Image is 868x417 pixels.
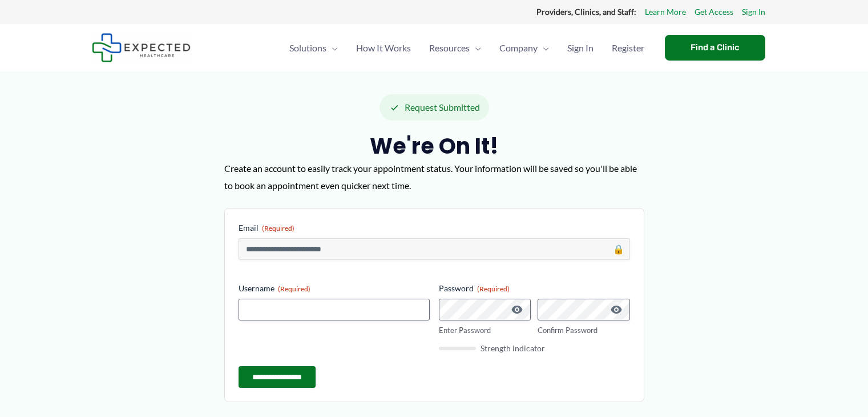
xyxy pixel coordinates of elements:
[262,224,294,232] span: (Required)
[695,5,733,19] a: Get Access
[612,28,644,68] span: Register
[280,28,347,68] a: SolutionsMenu Toggle
[380,94,489,121] div: Request Submitted
[239,283,430,294] label: Username
[239,222,630,234] label: Email
[558,28,603,68] a: Sign In
[224,160,644,194] p: Create an account to easily track your appointment status. Your information will be saved so you'...
[567,28,594,68] span: Sign In
[326,28,338,68] span: Menu Toggle
[224,132,644,160] h2: We're On It!
[470,28,481,68] span: Menu Toggle
[536,7,636,17] strong: Providers, Clinics, and Staff:
[420,28,490,68] a: ResourcesMenu Toggle
[538,325,630,336] label: Confirm Password
[347,28,420,68] a: How It Works
[477,284,510,293] span: (Required)
[439,325,531,336] label: Enter Password
[289,28,326,68] span: Solutions
[609,303,623,316] button: Show Password
[603,28,653,68] a: Register
[439,344,630,352] div: Strength indicator
[510,303,524,316] button: Show Password
[92,33,191,62] img: Expected Healthcare Logo - side, dark font, small
[742,5,765,19] a: Sign In
[490,28,558,68] a: CompanyMenu Toggle
[665,35,765,61] a: Find a Clinic
[499,28,538,68] span: Company
[439,283,510,294] legend: Password
[645,5,686,19] a: Learn More
[278,284,310,293] span: (Required)
[356,28,411,68] span: How It Works
[538,28,549,68] span: Menu Toggle
[429,28,470,68] span: Resources
[280,28,653,68] nav: Primary Site Navigation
